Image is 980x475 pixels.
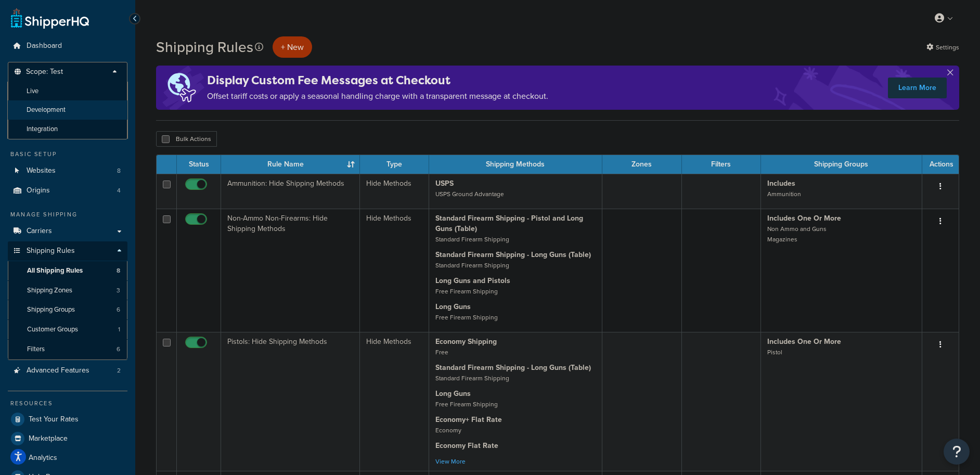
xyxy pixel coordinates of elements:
[117,266,120,275] span: 8
[27,345,45,354] span: Filters
[8,300,127,319] li: Shipping Groups
[27,325,78,334] span: Customer Groups
[8,222,127,241] a: Carriers
[29,415,79,424] span: Test Your Rates
[360,332,429,471] td: Hide Methods
[8,281,127,300] li: Shipping Zones
[26,68,63,76] span: Scope: Test
[27,247,75,255] span: Shipping Rules
[435,178,454,189] strong: USPS
[435,235,509,244] small: Standard Firearm Shipping
[8,181,127,200] a: Origins 4
[8,361,127,380] a: Advanced Features 2
[27,286,72,295] span: Shipping Zones
[27,227,52,236] span: Carriers
[156,37,253,57] h1: Shipping Rules
[117,366,121,375] span: 2
[926,40,959,55] a: Settings
[767,224,827,244] small: Non Ammo and Guns Magazines
[156,131,217,147] button: Bulk Actions
[27,186,50,195] span: Origins
[435,414,502,425] strong: Economy+ Flat Rate
[435,400,498,409] small: Free Firearm Shipping
[888,78,947,98] a: Learn More
[435,336,497,347] strong: Economy Shipping
[117,286,120,295] span: 3
[207,89,548,104] p: Offset tariff costs or apply a seasonal handling charge with a transparent message at checkout.
[8,150,127,159] div: Basic Setup
[7,120,128,139] li: Integration
[8,340,127,359] li: Filters
[8,261,127,280] a: All Shipping Rules 8
[8,448,127,467] a: Analytics
[117,305,120,314] span: 6
[156,66,207,110] img: duties-banner-06bc72dcb5fe05cb3f9472aba00be2ae8eb53ab6f0d8bb03d382ba314ac3c341.png
[7,100,128,120] li: Development
[8,241,127,261] a: Shipping Rules
[27,366,89,375] span: Advanced Features
[8,340,127,359] a: Filters 6
[767,189,801,199] small: Ammunition
[8,429,127,448] a: Marketplace
[8,320,127,339] a: Customer Groups 1
[8,361,127,380] li: Advanced Features
[27,125,58,134] span: Integration
[29,434,68,443] span: Marketplace
[117,186,121,195] span: 4
[11,8,89,29] a: ShipperHQ Home
[435,374,509,383] small: Standard Firearm Shipping
[8,320,127,339] li: Customer Groups
[435,213,583,234] strong: Standard Firearm Shipping - Pistol and Long Guns (Table)
[602,155,682,174] th: Zones
[29,454,57,463] span: Analytics
[8,399,127,408] div: Resources
[767,213,841,224] strong: Includes One Or More
[435,301,471,312] strong: Long Guns
[27,42,62,50] span: Dashboard
[767,348,782,357] small: Pistol
[8,281,127,300] a: Shipping Zones 3
[8,161,127,181] li: Websites
[8,36,127,56] a: Dashboard
[27,266,83,275] span: All Shipping Rules
[221,209,360,332] td: Non-Ammo Non-Firearms: Hide Shipping Methods
[761,155,922,174] th: Shipping Groups
[8,161,127,181] a: Websites 8
[429,155,602,174] th: Shipping Methods
[360,209,429,332] td: Hide Methods
[435,388,471,399] strong: Long Guns
[360,174,429,209] td: Hide Methods
[944,439,970,465] button: Open Resource Center
[221,332,360,471] td: Pistols: Hide Shipping Methods
[8,300,127,319] a: Shipping Groups 6
[767,178,795,189] strong: Includes
[435,287,498,296] small: Free Firearm Shipping
[682,155,761,174] th: Filters
[8,181,127,200] li: Origins
[360,155,429,174] th: Type
[435,261,509,270] small: Standard Firearm Shipping
[435,313,498,322] small: Free Firearm Shipping
[118,325,120,334] span: 1
[8,261,127,280] li: All Shipping Rules
[7,82,128,101] li: Live
[435,348,448,357] small: Free
[27,166,56,175] span: Websites
[435,189,504,199] small: USPS Ground Advantage
[435,440,498,451] strong: Economy Flat Rate
[435,275,510,286] strong: Long Guns and Pistols
[27,106,66,114] span: Development
[221,155,360,174] th: Rule Name : activate to sort column ascending
[8,410,127,429] a: Test Your Rates
[221,174,360,209] td: Ammunition: Hide Shipping Methods
[435,249,591,260] strong: Standard Firearm Shipping - Long Guns (Table)
[27,87,38,96] span: Live
[435,426,461,435] small: Economy
[922,155,959,174] th: Actions
[273,36,312,58] p: + New
[207,72,548,89] h4: Display Custom Fee Messages at Checkout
